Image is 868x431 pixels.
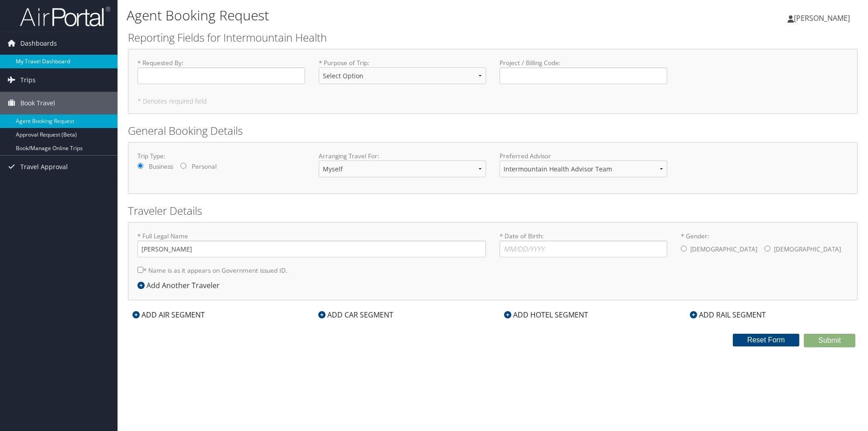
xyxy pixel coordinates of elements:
[500,241,667,257] input: * Date of Birth:
[500,58,667,84] label: Project / Billing Code :
[128,123,858,138] h2: General Booking Details
[804,334,855,347] button: Submit
[137,152,305,161] label: Trip Type:
[20,6,110,27] img: airportal-logo.png
[500,309,593,320] div: ADD HOTEL SEGMENT
[192,162,217,171] label: Personal
[733,334,800,346] button: Reset Form
[794,13,850,23] span: [PERSON_NAME]
[20,69,36,91] span: Trips
[128,203,858,218] h2: Traveler Details
[20,156,68,178] span: Travel Approval
[137,241,486,257] input: * Full Legal Name
[681,232,849,259] label: * Gender:
[20,92,55,114] span: Book Travel
[319,152,486,161] label: Arranging Travel For:
[149,162,173,171] label: Business
[137,67,305,84] input: * Requested By:
[137,58,305,84] label: * Requested By :
[314,309,398,320] div: ADD CAR SEGMENT
[137,98,848,104] h5: * Denotes required field
[788,5,859,32] a: [PERSON_NAME]
[500,232,667,257] label: * Date of Birth:
[137,262,288,279] label: * Name is as it appears on Government issued ID.
[774,241,841,258] label: [DEMOGRAPHIC_DATA]
[137,267,143,273] input: * Name is as it appears on Government issued ID.
[681,246,687,251] input: * Gender:[DEMOGRAPHIC_DATA][DEMOGRAPHIC_DATA]
[500,67,667,84] input: Project / Billing Code:
[127,6,615,25] h1: Agent Booking Request
[500,152,667,161] label: Preferred Advisor
[764,246,770,251] input: * Gender:[DEMOGRAPHIC_DATA][DEMOGRAPHIC_DATA]
[319,58,486,91] label: * Purpose of Trip :
[690,241,757,258] label: [DEMOGRAPHIC_DATA]
[137,232,486,257] label: * Full Legal Name
[128,30,858,45] h2: Reporting Fields for Intermountain Health
[319,67,486,84] select: * Purpose of Trip:
[685,309,770,320] div: ADD RAIL SEGMENT
[20,32,57,55] span: Dashboards
[128,309,209,320] div: ADD AIR SEGMENT
[137,280,224,291] div: Add Another Traveler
